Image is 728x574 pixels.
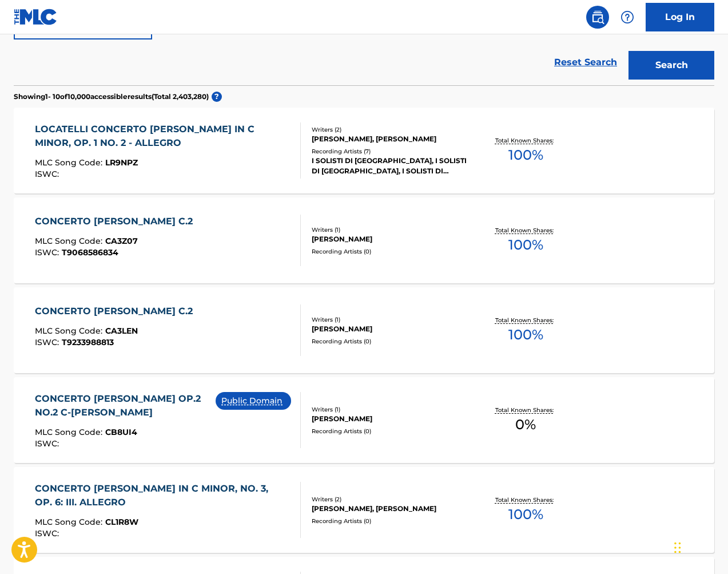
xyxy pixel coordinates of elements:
[35,517,105,527] span: MLC Song Code :
[312,405,467,414] div: Writers ( 1 )
[221,395,285,407] p: Public Domain
[312,134,467,144] div: [PERSON_NAME], [PERSON_NAME]
[105,427,137,437] span: CB8UI4
[105,517,138,527] span: CL1R8W
[35,438,62,449] span: ISWC :
[105,157,138,168] span: LR9NPZ
[14,287,714,373] a: CONCERTO [PERSON_NAME] C.2MLC Song Code:CA3LENISWC:T9233988813Writers (1)[PERSON_NAME]Recording A...
[14,9,58,25] img: MLC Logo
[35,157,105,168] span: MLC Song Code :
[14,92,209,102] p: Showing 1 - 10 of 10,000 accessible results (Total 2,403,280 )
[628,51,714,80] button: Search
[35,236,105,246] span: MLC Song Code :
[62,247,118,258] span: T9068586834
[35,528,62,539] span: ISWC :
[495,316,556,324] p: Total Known Shares:
[62,337,114,347] span: T9233988813
[312,315,467,324] div: Writers ( 1 )
[312,337,467,346] div: Recording Artists ( 0 )
[105,236,138,246] span: CA3Z07
[312,225,467,234] div: Writers ( 1 )
[312,156,467,176] div: I SOLISTI DI [GEOGRAPHIC_DATA], I SOLISTI DI [GEOGRAPHIC_DATA], I SOLISTI DI [GEOGRAPHIC_DATA], I...
[35,337,62,347] span: ISWC :
[35,326,105,336] span: MLC Song Code :
[312,495,467,504] div: Writers ( 2 )
[312,414,467,424] div: [PERSON_NAME]
[212,92,222,102] span: ?
[312,247,467,256] div: Recording Artists ( 0 )
[515,414,536,435] span: 0 %
[508,235,543,255] span: 100 %
[35,122,292,150] div: LOCATELLI CONCERTO [PERSON_NAME] IN C MINOR, OP. 1 NO. 2 - ALLEGRO
[495,136,556,145] p: Total Known Shares:
[671,519,728,574] iframe: Chat Widget
[620,10,634,24] img: help
[312,125,467,134] div: Writers ( 2 )
[495,406,556,414] p: Total Known Shares:
[495,226,556,235] p: Total Known Shares:
[312,147,467,156] div: Recording Artists ( 7 )
[508,145,543,165] span: 100 %
[35,482,292,509] div: CONCERTO [PERSON_NAME] IN C MINOR, NO. 3, OP. 6: III. ALLEGRO
[508,324,543,345] span: 100 %
[548,50,623,75] a: Reset Search
[508,504,543,525] span: 100 %
[495,496,556,504] p: Total Known Shares:
[35,392,216,419] div: CONCERTO [PERSON_NAME] OP.2 NO.2 C-[PERSON_NAME]
[312,427,467,436] div: Recording Artists ( 0 )
[105,326,138,336] span: CA3LEN
[14,197,714,283] a: CONCERTO [PERSON_NAME] C.2MLC Song Code:CA3Z07ISWC:T9068586834Writers (1)[PERSON_NAME]Recording A...
[312,234,467,244] div: [PERSON_NAME]
[312,517,467,525] div: Recording Artists ( 0 )
[616,6,639,29] div: Help
[35,427,105,437] span: MLC Song Code :
[674,531,681,565] div: Drag
[35,215,198,228] div: CONCERTO [PERSON_NAME] C.2
[14,377,714,463] a: CONCERTO [PERSON_NAME] OP.2 NO.2 C-[PERSON_NAME]MLC Song Code:CB8UI4ISWC:Public DomainWriters (1)...
[35,247,62,258] span: ISWC :
[35,304,198,318] div: CONCERTO [PERSON_NAME] C.2
[646,3,714,31] a: Log In
[14,467,714,553] a: CONCERTO [PERSON_NAME] IN C MINOR, NO. 3, OP. 6: III. ALLEGROMLC Song Code:CL1R8WISWC:Writers (2)...
[35,169,62,179] span: ISWC :
[591,10,604,24] img: search
[312,324,467,334] div: [PERSON_NAME]
[312,504,467,514] div: [PERSON_NAME], [PERSON_NAME]
[14,108,714,193] a: LOCATELLI CONCERTO [PERSON_NAME] IN C MINOR, OP. 1 NO. 2 - ALLEGROMLC Song Code:LR9NPZISWC:Writer...
[586,6,609,29] a: Public Search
